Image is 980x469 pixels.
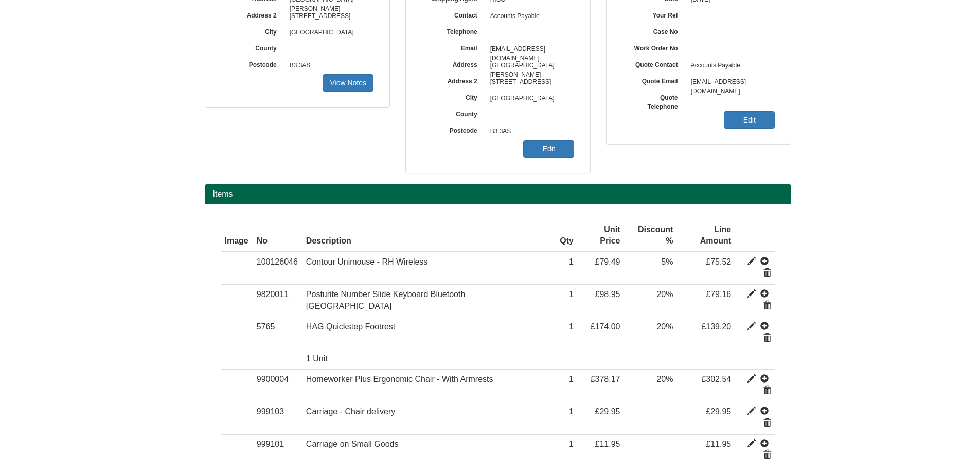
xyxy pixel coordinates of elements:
a: Edit [523,140,574,158]
span: Carriage - Chair delivery [306,407,395,416]
td: 999103 [253,402,302,434]
span: 20% [656,375,673,384]
span: [GEOGRAPHIC_DATA] [284,25,374,41]
span: 1 [569,440,574,448]
th: Line Amount [677,220,735,252]
span: £98.95 [595,290,620,299]
th: Unit Price [578,220,625,252]
span: £79.49 [595,257,620,266]
span: Posturite Number Slide Keyboard Bluetooth [GEOGRAPHIC_DATA] [306,290,466,310]
span: 1 [569,407,574,416]
span: 20% [656,322,673,331]
label: Postcode [421,124,485,135]
span: Accounts Payable [686,58,775,74]
a: View Notes [323,74,373,92]
label: Your Ref [622,8,686,20]
label: City [221,25,284,37]
label: Address 2 [221,8,284,20]
label: County [421,107,485,119]
td: 5765 [253,317,302,349]
label: Case No [622,25,686,37]
a: Edit [724,111,775,129]
label: Postcode [221,58,284,70]
td: 9900004 [253,370,302,402]
span: 1 [569,290,574,299]
span: £79.16 [706,290,731,299]
th: Description [302,220,556,252]
span: B3 3AS [284,58,374,74]
span: 5% [661,257,673,266]
label: Quote Contact [622,58,686,70]
td: 999101 [253,434,302,466]
span: [STREET_ADDRESS] [284,8,374,25]
label: Address [421,58,485,70]
span: £139.20 [701,322,731,331]
span: [EMAIL_ADDRESS][DOMAIN_NAME] [485,41,575,58]
td: 9820011 [253,285,302,317]
span: 1 [569,322,574,331]
span: 20% [656,290,673,299]
span: [EMAIL_ADDRESS][DOMAIN_NAME] [686,74,775,91]
label: Contact [421,8,485,20]
span: £29.95 [706,407,731,416]
span: £174.00 [591,322,620,331]
span: [STREET_ADDRESS] [485,74,575,91]
span: [GEOGRAPHIC_DATA] [485,91,575,107]
td: 100126046 [253,252,302,284]
span: HAG Quickstep Footrest [306,322,395,331]
span: £11.95 [706,440,731,448]
h2: Items [213,189,783,199]
span: £75.52 [706,257,731,266]
th: Qty [556,220,578,252]
th: No [253,220,302,252]
label: County [221,41,284,53]
span: Carriage on Small Goods [306,440,399,448]
span: £378.17 [591,375,620,384]
span: Homeworker Plus Ergonomic Chair - With Armrests [306,375,493,384]
span: Accounts Payable [485,8,575,25]
label: Address 2 [421,74,485,86]
label: Work Order No [622,41,686,53]
label: Quote Email [622,74,686,86]
span: 1 [569,375,574,384]
span: £302.54 [701,375,731,384]
span: [GEOGRAPHIC_DATA][PERSON_NAME] [485,58,575,74]
span: £29.95 [595,407,620,416]
label: Telephone [421,25,485,37]
span: Contour Unimouse - RH Wireless [306,257,428,266]
label: City [421,91,485,102]
th: Discount % [624,220,677,252]
span: 1 Unit [306,354,328,363]
th: Image [221,220,253,252]
span: £11.95 [595,440,620,448]
span: B3 3AS [485,124,575,140]
label: Email [421,41,485,53]
span: 1 [569,257,574,266]
label: Quote Telephone [622,91,686,111]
